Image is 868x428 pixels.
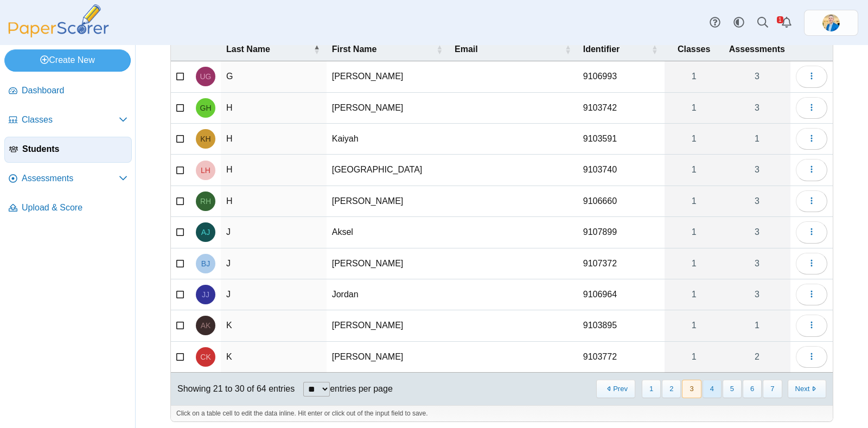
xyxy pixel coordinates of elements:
td: H [221,155,327,186]
label: entries per page [330,384,393,393]
span: Kaiyah H [200,135,210,143]
span: Dashboard [22,85,127,97]
td: K [221,310,327,341]
span: Last Name [226,44,270,54]
a: 1 [724,310,790,341]
td: [PERSON_NAME] [327,310,449,341]
td: K [221,342,327,373]
td: G [221,61,327,92]
span: Connor K [200,353,210,361]
button: 3 [682,380,701,398]
a: 1 [724,124,790,154]
span: First Name : Activate to sort [436,38,443,61]
img: PaperScorer [4,4,113,37]
a: 3 [724,279,790,310]
span: Jordan J [202,291,209,298]
a: Assessments [4,166,132,192]
a: 3 [724,61,790,92]
span: Alexis K [201,322,211,329]
a: 1 [665,248,724,279]
a: Create New [4,49,131,71]
div: Showing 21 to 30 of 64 entries [171,373,295,405]
span: Identifier [583,44,620,54]
td: 9107899 [578,217,665,248]
a: 1 [665,186,724,216]
span: Classes [678,44,711,54]
span: London H [201,167,210,174]
button: 4 [703,380,722,398]
span: Upload & Score [22,202,127,214]
td: 9106993 [578,61,665,92]
td: [PERSON_NAME] [327,248,449,279]
a: 1 [665,310,724,341]
a: 1 [665,279,724,310]
td: Aksel [327,217,449,248]
td: 9103895 [578,310,665,341]
a: Upload & Score [4,195,132,221]
span: Uriel G [200,73,212,80]
span: First Name [332,44,377,54]
td: Kaiyah [327,124,449,155]
td: 9106964 [578,279,665,310]
img: ps.jrF02AmRZeRNgPWo [822,14,840,31]
a: Students [4,137,132,163]
td: [PERSON_NAME] [327,186,449,217]
span: Assessments [729,44,785,54]
a: Classes [4,107,132,133]
a: 1 [665,217,724,247]
span: Assessments [22,173,119,184]
span: Email : Activate to sort [565,38,571,61]
td: 9103591 [578,124,665,155]
button: 1 [642,380,661,398]
td: 9103742 [578,93,665,124]
a: 1 [665,93,724,123]
span: Last Name : Activate to invert sorting [314,38,320,61]
button: Next [788,380,826,398]
td: [PERSON_NAME] [327,342,449,373]
nav: pagination [595,380,826,398]
button: 6 [743,380,762,398]
td: H [221,186,327,217]
td: [PERSON_NAME] [327,61,449,92]
td: H [221,124,327,155]
a: 3 [724,186,790,216]
a: Alerts [775,11,799,35]
button: Previous [596,380,635,398]
a: 3 [724,248,790,279]
button: 2 [662,380,681,398]
td: 9103772 [578,342,665,373]
a: 1 [665,155,724,185]
td: J [221,279,327,310]
a: 1 [665,124,724,154]
span: Email [455,44,478,54]
a: PaperScorer [4,30,113,39]
span: Aksel J [201,228,210,236]
button: 7 [763,380,782,398]
span: Billie J [201,260,210,267]
button: 5 [723,380,742,398]
a: 3 [724,93,790,123]
td: 9107372 [578,248,665,279]
span: Students [22,143,127,155]
a: 2 [724,342,790,372]
td: 9103740 [578,155,665,186]
span: Classes [22,114,119,126]
span: Genevieve H [200,104,212,112]
td: J [221,248,327,279]
td: 9106660 [578,186,665,217]
a: 1 [665,342,724,372]
span: Identifier : Activate to sort [652,38,658,61]
a: 1 [665,61,724,92]
a: Dashboard [4,78,132,104]
span: Travis McFarland [822,14,840,31]
div: Click on a table cell to edit the data inline. Hit enter or click out of the input field to save. [171,405,833,421]
td: Jordan [327,279,449,310]
td: [PERSON_NAME] [327,93,449,124]
td: H [221,93,327,124]
a: 3 [724,155,790,185]
span: Rosalie H [200,197,211,205]
a: 3 [724,217,790,247]
td: J [221,217,327,248]
td: [GEOGRAPHIC_DATA] [327,155,449,186]
a: ps.jrF02AmRZeRNgPWo [804,10,858,36]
